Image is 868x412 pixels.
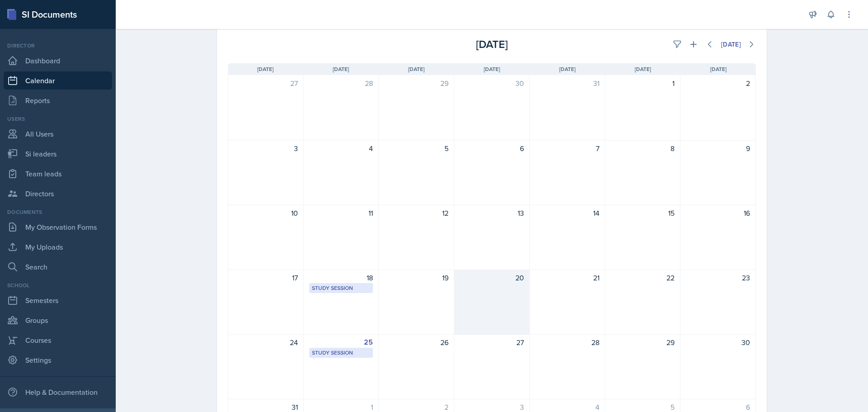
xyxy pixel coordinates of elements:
[4,91,112,109] a: Reports
[460,208,524,218] div: 13
[404,36,580,52] div: [DATE]
[333,65,349,73] span: [DATE]
[611,272,675,283] div: 22
[4,281,112,289] div: School
[384,208,448,218] div: 12
[234,208,298,218] div: 10
[611,78,675,89] div: 1
[384,143,448,154] div: 5
[715,37,747,52] button: [DATE]
[484,65,500,73] span: [DATE]
[4,291,112,309] a: Semesters
[384,78,448,89] div: 29
[686,78,750,89] div: 2
[4,145,112,163] a: Si leaders
[384,337,448,348] div: 26
[234,272,298,283] div: 17
[312,284,371,292] div: Study Session
[4,115,112,123] div: Users
[4,52,112,70] a: Dashboard
[4,125,112,143] a: All Users
[721,41,741,48] div: [DATE]
[309,78,373,89] div: 28
[535,208,599,218] div: 14
[4,42,112,50] div: Director
[4,258,112,276] a: Search
[234,337,298,348] div: 24
[4,208,112,216] div: Documents
[309,208,373,218] div: 11
[309,272,373,283] div: 18
[4,331,112,349] a: Courses
[686,208,750,218] div: 16
[384,272,448,283] div: 19
[4,165,112,183] a: Team leads
[460,143,524,154] div: 6
[460,272,524,283] div: 20
[234,143,298,154] div: 3
[309,143,373,154] div: 4
[4,383,112,401] div: Help & Documentation
[686,337,750,348] div: 30
[312,349,371,357] div: Study Session
[611,143,675,154] div: 8
[460,78,524,89] div: 30
[4,218,112,236] a: My Observation Forms
[559,65,576,73] span: [DATE]
[611,337,675,348] div: 29
[309,337,373,348] div: 25
[535,272,599,283] div: 21
[4,185,112,203] a: Directors
[535,143,599,154] div: 7
[535,337,599,348] div: 28
[4,311,112,329] a: Groups
[635,65,651,73] span: [DATE]
[4,71,112,90] a: Calendar
[408,65,425,73] span: [DATE]
[686,143,750,154] div: 9
[535,78,599,89] div: 31
[686,272,750,283] div: 23
[234,78,298,89] div: 27
[460,337,524,348] div: 27
[611,208,675,218] div: 15
[4,238,112,256] a: My Uploads
[4,351,112,369] a: Settings
[710,65,726,73] span: [DATE]
[257,65,274,73] span: [DATE]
